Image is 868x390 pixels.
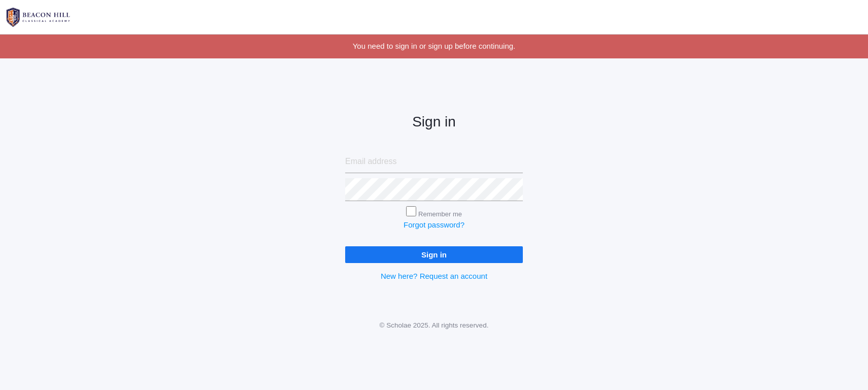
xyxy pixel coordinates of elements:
[404,220,464,229] a: Forgot password?
[345,114,523,130] h2: Sign in
[381,272,487,280] a: New here? Request an account
[345,246,523,263] input: Sign in
[345,150,523,173] input: Email address
[418,210,462,218] label: Remember me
